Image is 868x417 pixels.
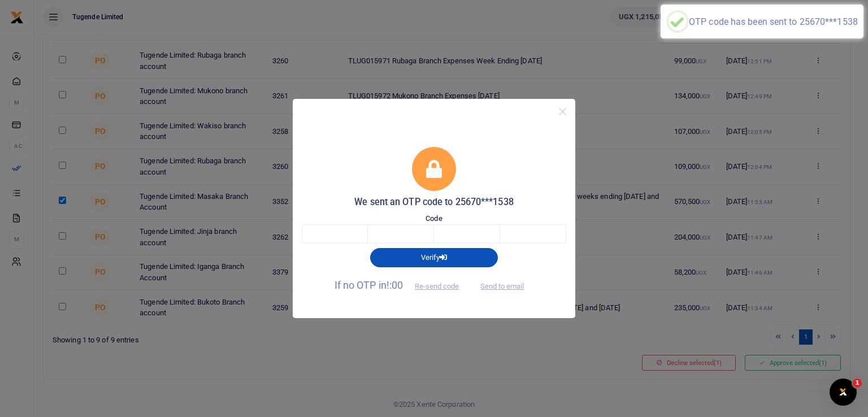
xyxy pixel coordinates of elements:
span: If no OTP in [335,279,469,291]
iframe: Intercom live chat [830,379,857,406]
button: Close [554,103,571,120]
span: 1 [853,379,862,388]
span: !:00 [387,279,403,291]
label: Code [426,213,442,224]
h5: We sent an OTP code to 25670***1538 [302,197,566,208]
div: OTP code has been sent to 25670***1538 [689,16,858,27]
button: Verify [370,248,498,267]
